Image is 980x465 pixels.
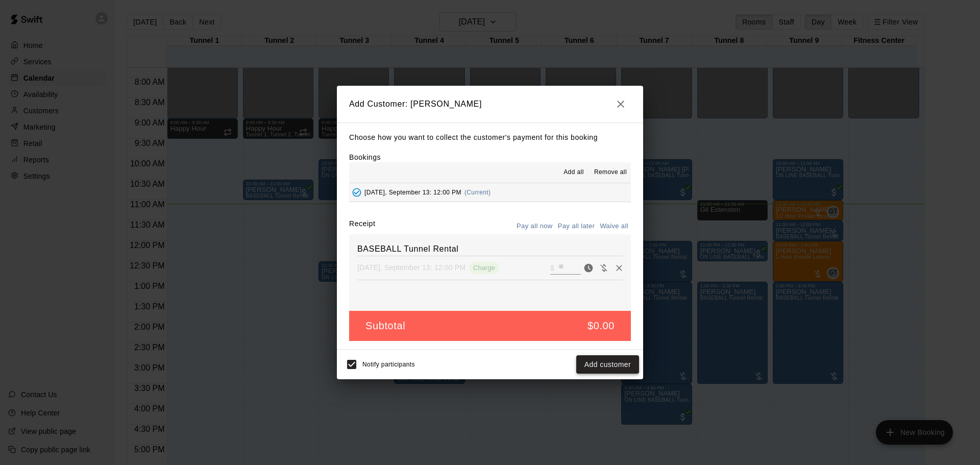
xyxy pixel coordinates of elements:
[349,185,364,200] button: Added - Collect Payment
[349,153,381,161] label: Bookings
[364,189,461,196] span: [DATE], September 13: 12:00 PM
[597,218,631,234] button: Waive all
[349,131,631,144] p: Choose how you want to collect the customer's payment for this booking
[365,319,405,333] h5: Subtotal
[337,86,643,123] h2: Add Customer: [PERSON_NAME]
[557,164,590,181] button: Add all
[611,260,627,276] button: Remove
[357,242,623,256] h6: BASEBALL Tunnel Rental
[596,263,611,272] span: Waive payment
[576,355,639,374] button: Add customer
[349,183,631,202] button: Added - Collect Payment[DATE], September 13: 12:00 PM(Current)
[514,218,555,234] button: Pay all now
[594,167,627,178] span: Remove all
[581,263,596,272] span: Pay now
[357,262,465,273] p: [DATE], September 13: 12:00 PM
[563,167,584,178] span: Add all
[362,361,415,368] span: Notify participants
[587,319,615,333] h5: $0.00
[590,164,631,181] button: Remove all
[464,189,491,196] span: (Current)
[550,263,554,273] p: $
[555,218,598,234] button: Pay all later
[349,218,375,234] label: Receipt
